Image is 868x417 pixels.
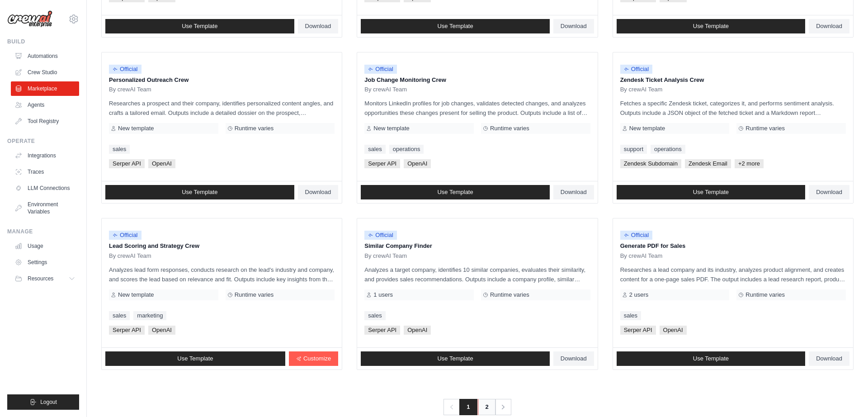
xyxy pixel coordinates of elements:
span: Zendesk Subdomain [620,159,681,168]
span: Download [561,355,587,362]
a: Download [809,185,849,199]
a: Use Template [361,351,550,366]
a: Environment Variables [11,197,79,219]
span: Use Template [177,355,213,362]
p: Job Change Monitoring Crew [364,76,590,85]
a: marketing [133,311,166,320]
a: Use Template [105,185,294,199]
span: Use Template [693,189,729,196]
span: Runtime varies [745,291,785,299]
a: sales [620,311,641,320]
a: operations [651,145,685,154]
span: By crewAI Team [364,86,407,93]
a: Crew Studio [11,65,79,80]
a: Use Template [617,351,806,366]
span: Customize [303,355,331,362]
span: Use Template [693,355,729,362]
span: Use Template [693,23,729,30]
a: support [620,145,647,154]
p: Lead Scoring and Strategy Crew [109,242,335,251]
span: +2 more [735,159,764,168]
p: Researches a prospect and their company, identifies personalized content angles, and crafts a tai... [109,99,335,118]
span: Official [620,231,653,240]
span: Zendesk Email [685,159,731,168]
span: Runtime varies [745,125,785,132]
span: Serper API [109,159,145,168]
a: 2 [478,399,496,415]
span: New template [373,125,409,132]
span: By crewAI Team [620,252,663,260]
a: Agents [11,98,79,112]
span: Download [816,23,842,30]
a: Download [809,351,849,366]
div: Manage [7,228,79,235]
a: Download [809,19,849,33]
a: Download [553,19,594,33]
span: OpenAI [404,326,431,335]
span: Official [364,65,397,74]
p: Generate PDF for Sales [620,242,846,251]
span: New template [118,125,154,132]
span: New template [629,125,665,132]
p: Fetches a specific Zendesk ticket, categorizes it, and performs sentiment analysis. Outputs inclu... [620,99,846,118]
span: Official [109,65,142,74]
a: Use Template [361,185,550,199]
span: Runtime varies [235,291,274,299]
span: OpenAI [148,326,175,335]
span: Serper API [620,326,656,335]
span: Download [816,355,842,362]
a: operations [389,145,424,154]
div: Operate [7,137,79,145]
span: OpenAI [404,159,431,168]
button: Resources [11,271,79,286]
p: Analyzes lead form responses, conducts research on the lead's industry and company, and scores th... [109,265,335,284]
span: Use Template [437,355,473,362]
span: 2 users [629,291,649,299]
span: Serper API [364,159,400,168]
span: By crewAI Team [109,86,151,93]
a: Download [553,185,594,199]
a: Settings [11,255,79,270]
p: Analyzes a target company, identifies 10 similar companies, evaluates their similarity, and provi... [364,265,590,284]
span: Serper API [364,326,400,335]
a: Use Template [617,19,806,33]
a: sales [109,145,130,154]
a: Use Template [617,185,806,199]
span: 1 users [373,291,393,299]
a: Marketplace [11,81,79,96]
a: Use Template [361,19,550,33]
span: Download [561,23,587,30]
span: Use Template [437,189,473,196]
a: LLM Connections [11,181,79,195]
span: Download [305,23,331,30]
span: By crewAI Team [364,252,407,260]
span: Download [561,189,587,196]
a: Integrations [11,148,79,163]
span: Serper API [109,326,145,335]
button: Logout [7,394,79,410]
span: Runtime varies [490,291,529,299]
a: Usage [11,239,79,253]
div: Build [7,38,79,45]
span: Use Template [437,23,473,30]
span: 1 [459,399,477,415]
span: OpenAI [148,159,175,168]
a: Use Template [105,19,294,33]
a: Download [298,185,339,199]
p: Researches a lead company and its industry, analyzes product alignment, and creates content for a... [620,265,846,284]
a: sales [364,145,385,154]
span: Download [816,189,842,196]
span: Logout [40,398,57,406]
a: Download [553,351,594,366]
a: Automations [11,49,79,63]
a: sales [109,311,130,320]
p: Zendesk Ticket Analysis Crew [620,76,846,85]
span: By crewAI Team [620,86,663,93]
a: Customize [289,351,338,366]
a: Use Template [105,351,285,366]
span: By crewAI Team [109,252,151,260]
span: Runtime varies [490,125,529,132]
span: Official [620,65,653,74]
span: Use Template [182,189,217,196]
span: Official [364,231,397,240]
